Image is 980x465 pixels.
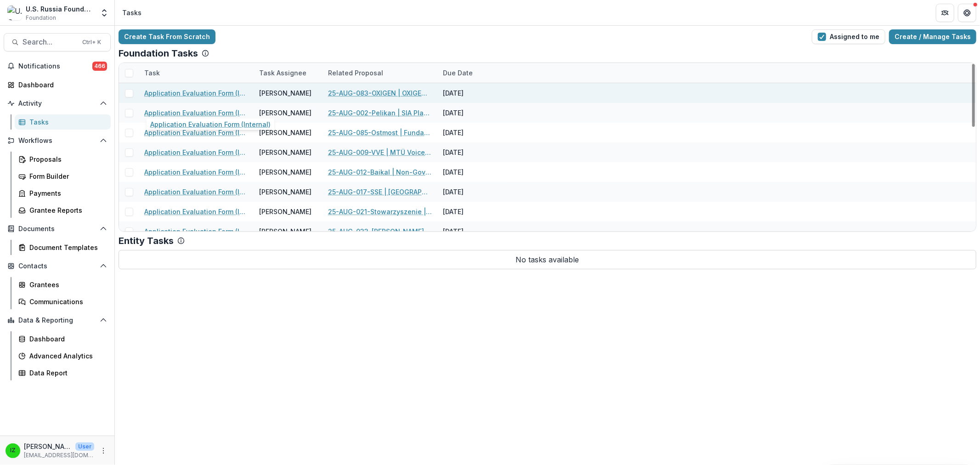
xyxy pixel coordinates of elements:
[4,133,111,148] button: Open Workflows
[144,108,248,118] a: Application Evaluation Form (Internal)
[29,368,103,378] div: Data Report
[119,6,145,19] nav: breadcrumb
[15,240,111,255] a: Document Templates
[936,4,954,22] button: Partners
[4,77,111,92] a: Dashboard
[259,207,312,216] div: [PERSON_NAME]
[437,221,506,241] div: [DATE]
[29,351,103,361] div: Advanced Analytics
[328,128,432,137] a: 25-AUG-085-Ostmost | Fundacja Ostmost - 2025 - Grant Proposal Application ([DATE])
[24,451,94,459] p: [EMAIL_ADDRESS][DOMAIN_NAME]
[15,348,111,363] a: Advanced Analytics
[15,186,111,201] a: Payments
[139,68,165,78] div: Task
[139,63,254,83] div: Task
[958,4,976,22] button: Get Help
[4,221,111,236] button: Open Documents
[26,14,56,22] span: Foundation
[4,59,111,74] button: Notifications466
[328,108,432,118] a: 25-AUG-002-Pelikan | SIA Plan Pelikan - 2025 - Grant Proposal Application ([DATE])
[323,63,437,83] div: Related Proposal
[29,154,103,164] div: Proposals
[259,108,312,118] div: [PERSON_NAME]
[15,365,111,380] a: Data Report
[144,167,248,177] a: Application Evaluation Form (Internal)
[75,442,94,451] p: User
[29,117,103,127] div: Tasks
[10,448,16,454] div: Igor Zevelev
[144,88,248,98] a: Application Evaluation Form (Internal)
[15,277,111,292] a: Grantees
[29,171,103,181] div: Form Builder
[92,62,107,71] span: 466
[323,68,389,78] div: Related Proposal
[328,88,432,98] a: 25-AUG-083-OXIGEN | OXIGEN VS S.R.L. - 2025 - Grant Proposal Application ([DATE])
[15,331,111,346] a: Dashboard
[259,187,312,197] div: [PERSON_NAME]
[437,68,478,78] div: Due Date
[15,203,111,218] a: Grantee Reports
[328,207,432,216] a: 25-AUG-021-Stowarzyszenie | Stowarzyszenie Centrum Wspierania Inicjatyw Międzynarodowych - 2025 -...
[259,128,312,137] div: [PERSON_NAME]
[889,29,976,44] a: Create / Manage Tasks
[98,4,111,22] button: Open entity switcher
[15,294,111,309] a: Communications
[259,167,312,177] div: [PERSON_NAME]
[437,202,506,221] div: [DATE]
[80,37,103,47] div: Ctrl + K
[18,137,96,145] span: Workflows
[15,152,111,167] a: Proposals
[4,33,111,51] button: Search...
[23,38,77,46] span: Search...
[437,63,506,83] div: Due Date
[98,445,109,456] button: More
[18,62,92,70] span: Notifications
[328,147,432,157] a: 25-AUG-009-VVE | MTÜ Voice and Video Enterprise - 2025 - Grant Proposal Application ([DATE])
[437,142,506,162] div: [DATE]
[122,8,142,17] div: Tasks
[24,442,72,451] p: [PERSON_NAME]
[144,147,248,157] a: Application Evaluation Form (Internal)
[18,100,96,108] span: Activity
[4,313,111,328] button: Open Data & Reporting
[26,4,94,14] div: U.S. Russia Foundation
[144,207,248,216] a: Application Evaluation Form (Internal)
[259,227,312,236] div: [PERSON_NAME]
[29,243,103,252] div: Document Templates
[437,182,506,202] div: [DATE]
[437,83,506,103] div: [DATE]
[29,205,103,215] div: Grantee Reports
[254,63,323,83] div: Task Assignee
[144,187,248,197] a: Application Evaluation Form (Internal)
[119,48,198,59] p: Foundation Tasks
[29,280,103,289] div: Grantees
[29,188,103,198] div: Payments
[18,80,103,90] div: Dashboard
[15,169,111,184] a: Form Builder
[259,88,312,98] div: [PERSON_NAME]
[18,225,96,233] span: Documents
[144,227,248,236] a: Application Evaluation Form (Internal)
[7,6,22,20] img: U.S. Russia Foundation
[119,250,976,269] p: No tasks available
[437,123,506,142] div: [DATE]
[328,187,432,197] a: 25-AUG-017-SSE | [GEOGRAPHIC_DATA] in [GEOGRAPHIC_DATA] - 2025 - Grant Proposal Application ([DATE])
[4,96,111,111] button: Open Activity
[328,167,432,177] a: 25-AUG-012-Baikal | Non-Governmental organization "The People of Baikal" - 2025 - Grant Proposal ...
[328,227,432,236] a: 25-AUG-033-[PERSON_NAME] | International Documentary Association - 2025 - Grant Proposal Applicat...
[18,317,96,324] span: Data & Reporting
[29,297,103,306] div: Communications
[254,68,312,78] div: Task Assignee
[259,147,312,157] div: [PERSON_NAME]
[15,114,111,130] a: Tasks
[4,259,111,273] button: Open Contacts
[144,128,248,137] a: Application Evaluation Form (Internal)
[119,235,174,246] p: Entity Tasks
[437,103,506,123] div: [DATE]
[812,29,885,44] button: Assigned to me
[437,162,506,182] div: [DATE]
[119,29,215,44] a: Create Task From Scratch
